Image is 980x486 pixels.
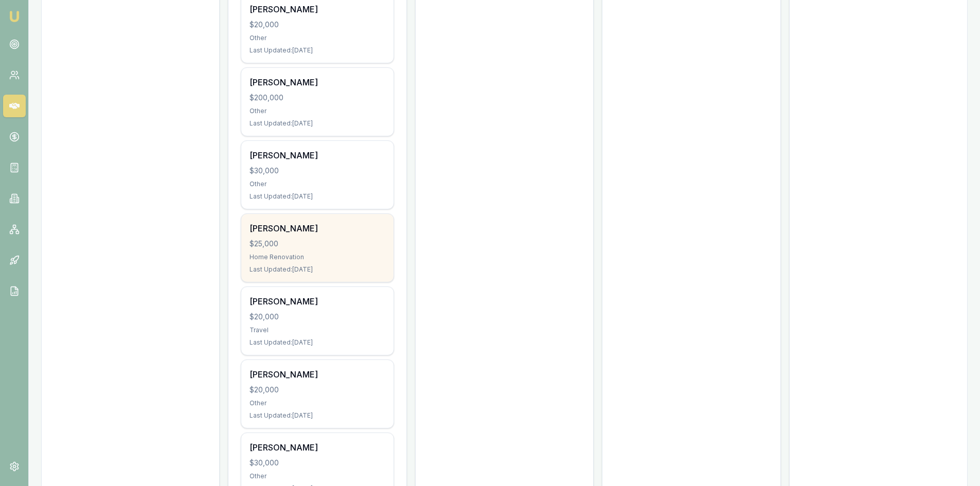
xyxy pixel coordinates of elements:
[250,166,385,176] div: $30,000
[250,192,385,201] div: Last Updated: [DATE]
[250,253,385,261] div: Home Renovation
[250,265,385,274] div: Last Updated: [DATE]
[250,326,385,334] div: Travel
[250,295,385,308] div: [PERSON_NAME]
[250,399,385,407] div: Other
[250,107,385,115] div: Other
[250,76,385,88] div: [PERSON_NAME]
[250,338,385,347] div: Last Updated: [DATE]
[250,312,385,322] div: $20,000
[250,239,385,249] div: $25,000
[250,149,385,161] div: [PERSON_NAME]
[8,10,21,23] img: emu-icon-u.png
[250,20,385,30] div: $20,000
[250,3,385,15] div: [PERSON_NAME]
[250,34,385,42] div: Other
[250,93,385,103] div: $200,000
[250,46,385,55] div: Last Updated: [DATE]
[250,119,385,128] div: Last Updated: [DATE]
[250,368,385,381] div: [PERSON_NAME]
[250,180,385,188] div: Other
[250,472,385,480] div: Other
[250,458,385,468] div: $30,000
[250,385,385,395] div: $20,000
[250,411,385,420] div: Last Updated: [DATE]
[250,441,385,454] div: [PERSON_NAME]
[250,222,385,235] div: [PERSON_NAME]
